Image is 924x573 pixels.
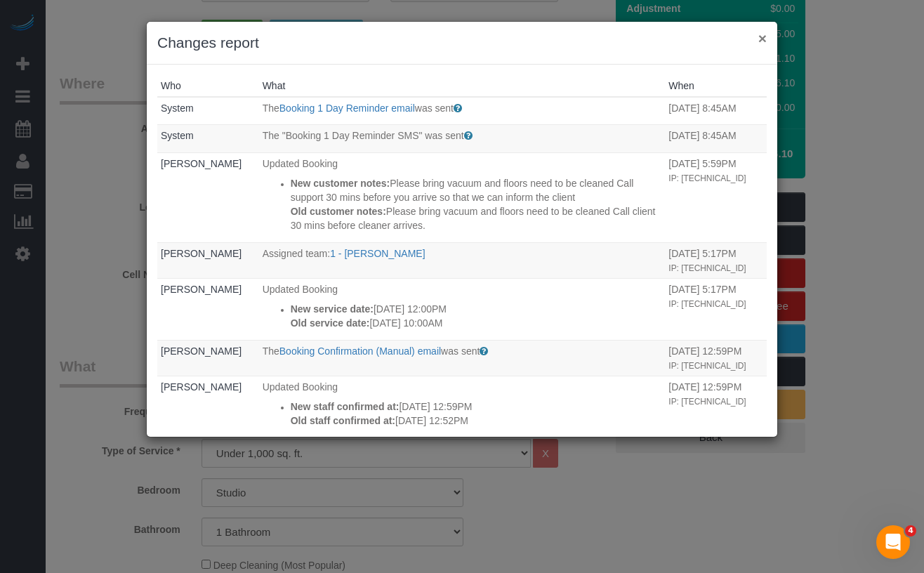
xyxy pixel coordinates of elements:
[263,158,338,169] span: Updated Booking
[263,248,331,259] span: Assigned team:
[665,75,767,97] th: When
[665,278,767,340] td: When
[291,415,395,426] strong: Old staff confirmed at:
[263,284,338,295] span: Updated Booking
[668,173,746,183] small: IP: [TECHNICAL_ID]
[665,125,767,153] td: When
[161,130,194,141] a: System
[668,299,746,309] small: IP: [TECHNICAL_ID]
[161,381,242,393] a: [PERSON_NAME]
[157,152,259,242] td: Who
[415,103,454,114] span: was sent
[157,340,259,376] td: Who
[291,178,390,189] strong: New customer notes:
[291,302,662,316] p: [DATE] 12:00PM
[161,345,242,357] a: [PERSON_NAME]
[157,278,259,340] td: Who
[157,242,259,278] td: Who
[665,376,767,437] td: When
[147,22,777,437] sui-modal: Changes report
[665,97,767,125] td: When
[291,204,662,232] p: Please bring vacuum and floors need to be cleaned Call client 30 mins before cleaner arrives.
[263,381,338,393] span: Updated Booking
[259,97,666,125] td: What
[665,152,767,242] td: When
[665,242,767,278] td: When
[259,278,666,340] td: What
[157,376,259,437] td: Who
[161,103,194,114] a: System
[330,248,425,259] a: 1 - [PERSON_NAME]
[291,401,400,412] strong: New staff confirmed at:
[291,206,386,217] strong: Old customer notes:
[259,125,666,153] td: What
[291,400,662,414] p: [DATE] 12:59PM
[263,130,464,141] span: The "Booking 1 Day Reminder SMS" was sent
[668,263,746,273] small: IP: [TECHNICAL_ID]
[665,340,767,376] td: When
[905,525,916,536] span: 4
[263,103,279,114] span: The
[259,376,666,437] td: What
[157,97,259,125] td: Who
[441,345,480,357] span: was sent
[291,303,374,315] strong: New service date:
[291,176,662,204] p: Please bring vacuum and floors need to be cleaned Call support 30 mins before you arrive so that ...
[291,414,662,428] p: [DATE] 12:52PM
[279,103,415,114] a: Booking 1 Day Reminder email
[758,31,767,46] button: ×
[157,125,259,153] td: Who
[259,75,666,97] th: What
[259,242,666,278] td: What
[161,284,242,295] a: [PERSON_NAME]
[668,361,746,371] small: IP: [TECHNICAL_ID]
[263,345,279,357] span: The
[291,317,370,329] strong: Old service date:
[157,32,767,53] h3: Changes report
[291,316,662,330] p: [DATE] 10:00AM
[157,75,259,97] th: Who
[259,152,666,242] td: What
[668,397,746,407] small: IP: [TECHNICAL_ID]
[876,525,910,559] iframe: Intercom live chat
[161,158,242,169] a: [PERSON_NAME]
[279,345,441,357] a: Booking Confirmation (Manual) email
[259,340,666,376] td: What
[161,248,242,259] a: [PERSON_NAME]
